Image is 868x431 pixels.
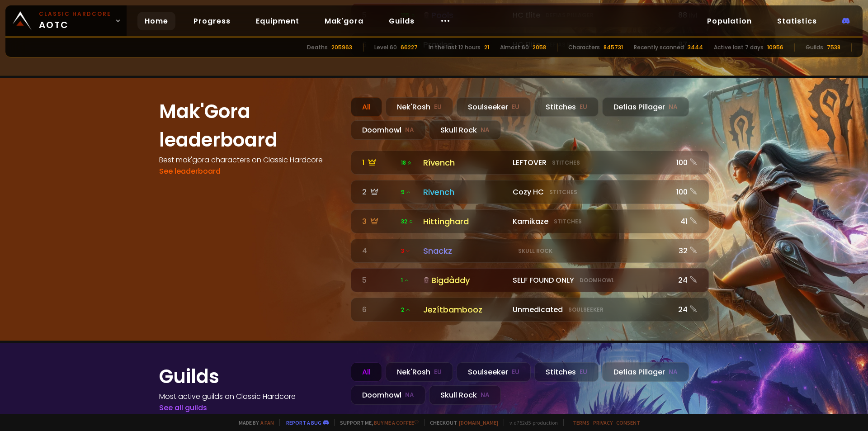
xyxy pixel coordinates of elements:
[331,43,352,52] div: 205963
[249,12,307,30] a: Equipment
[714,43,764,52] div: Active last 7 days
[233,419,274,426] span: Made by
[459,419,498,426] a: [DOMAIN_NAME]
[351,151,709,175] a: 1 18 RîvenchLEFTOVERStitches100
[423,303,507,316] div: Jezítbambooz
[806,43,823,52] div: Guilds
[317,12,371,30] a: Mak'gora
[386,362,453,382] div: Nek'Rosh
[362,245,396,256] div: 4
[513,216,669,227] div: Kamikaze
[580,103,587,112] small: EU
[513,186,669,198] div: Cozy HC
[481,391,490,400] small: NA
[423,215,507,227] div: Hittinghard
[604,43,623,52] div: 845731
[602,362,689,382] div: Defias Pillager
[674,304,698,315] div: 24
[362,186,396,198] div: 2
[401,247,410,255] span: 3
[401,306,410,314] span: 2
[260,419,274,426] a: a fan
[423,156,507,169] div: Rîvench
[386,97,453,117] div: Nek'Rosh
[351,209,709,233] a: 3 32 HittinghardKamikazeStitches41
[362,304,396,315] div: 6
[513,157,669,168] div: LEFTOVER
[334,419,419,426] span: Support me,
[500,43,529,52] div: Almost 60
[634,43,684,52] div: Recently scanned
[159,403,207,413] a: See all guilds
[351,362,382,382] div: All
[549,188,577,196] small: Stitches
[5,5,127,36] a: Classic HardcoreAOTC
[580,368,587,377] small: EU
[401,276,409,284] span: 1
[351,268,709,292] a: 5 1BigdåddySELF FOUND ONLYDoomhowl24
[423,186,507,198] div: Rivench
[159,362,340,391] h1: Guilds
[593,419,613,426] a: Privacy
[534,97,599,117] div: Stitches
[424,419,498,426] span: Checkout
[767,43,783,52] div: 10956
[423,245,507,257] div: Snackz
[513,304,669,315] div: Unmedicated
[457,362,531,382] div: Soulseeker
[374,43,397,52] div: Level 60
[401,218,414,226] span: 32
[484,43,489,52] div: 21
[434,103,442,112] small: EU
[674,245,698,256] div: 32
[351,385,425,405] div: Doomhowl
[429,385,501,405] div: Skull Rock
[533,43,546,52] div: 2058
[401,188,411,196] span: 9
[351,120,425,140] div: Doomhowl
[554,218,582,226] small: Stitches
[351,298,709,322] a: 6 2JezítbamboozUnmedicatedSoulseeker24
[159,166,221,176] a: See leaderboard
[688,43,703,52] div: 3444
[770,12,824,30] a: Statistics
[159,154,340,166] h4: Best mak'gora characters on Classic Hardcore
[423,274,507,286] div: Bigdåddy
[351,97,382,117] div: All
[429,43,481,52] div: In the last 12 hours
[382,12,422,30] a: Guilds
[351,180,709,204] a: 2 9RivenchCozy HCStitches100
[481,126,490,135] small: NA
[307,43,328,52] div: Deaths
[674,186,698,198] div: 100
[434,368,442,377] small: EU
[573,419,590,426] a: Terms
[669,103,678,112] small: NA
[512,103,519,112] small: EU
[568,43,600,52] div: Characters
[39,10,111,18] small: Classic Hardcore
[159,391,340,402] h4: Most active guilds on Classic Hardcore
[580,276,614,284] small: Doomhowl
[568,306,604,314] small: Soulseeker
[401,43,418,52] div: 66227
[513,275,669,286] div: SELF FOUND ONLY
[401,159,412,167] span: 18
[674,157,698,168] div: 100
[405,391,414,400] small: NA
[362,157,396,168] div: 1
[186,12,238,30] a: Progress
[39,10,111,32] span: AOTC
[669,368,678,377] small: NA
[674,275,698,286] div: 24
[137,12,175,30] a: Home
[700,12,759,30] a: Population
[362,216,396,227] div: 3
[457,97,531,117] div: Soulseeker
[616,419,640,426] a: Consent
[602,97,689,117] div: Defias Pillager
[286,419,321,426] a: Report a bug
[518,247,552,255] small: Skull Rock
[552,159,580,167] small: Stitches
[674,216,698,227] div: 41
